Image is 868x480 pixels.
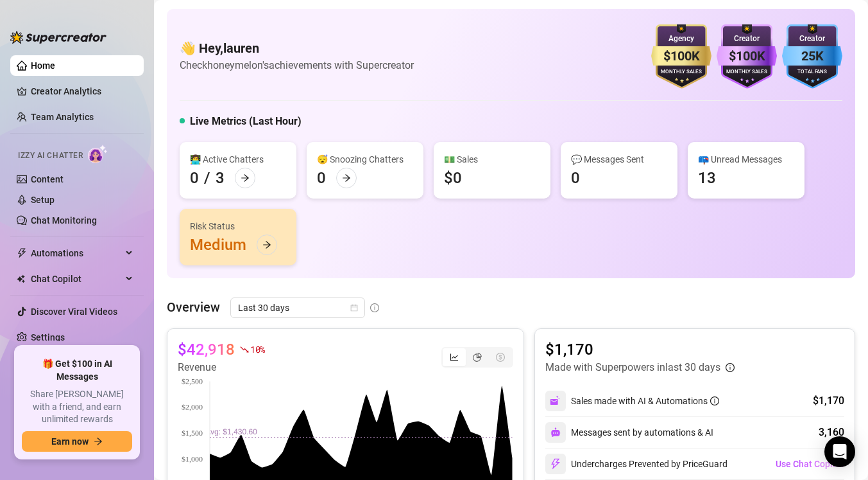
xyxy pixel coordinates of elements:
[545,339,735,360] article: $1,170
[262,240,271,249] span: arrow-right
[698,152,794,166] div: 📪 Unread Messages
[31,174,64,184] a: Content
[180,57,414,73] article: Check honeymelon's achievements with Supercreator
[22,358,132,383] span: 🎁 Get $100 in AI Messages
[190,219,286,233] div: Risk Status
[717,68,777,76] div: Monthly Sales
[717,33,777,45] div: Creator
[190,114,302,129] h5: Live Metrics (Last Hour)
[775,454,844,474] button: Use Chat Copilot
[651,46,711,66] div: $100K
[545,360,720,375] article: Made with Superpowers in last 30 days
[782,68,842,76] div: Total Fans
[10,31,106,44] img: logo-BBDzfeDw.svg
[550,458,561,470] img: svg%3e
[250,343,265,355] span: 10 %
[18,150,83,162] span: Izzy AI Chatter
[824,436,855,467] div: Open Intercom Messenger
[31,332,65,342] a: Settings
[190,152,286,166] div: 👩‍💻 Active Chatters
[651,68,711,76] div: Monthly Sales
[180,39,414,57] h4: 👋 Hey, lauren
[782,33,842,45] div: Creator
[710,396,719,405] span: info-circle
[819,425,844,440] div: 3,160
[31,60,55,71] a: Home
[51,436,89,447] span: Earn now
[571,152,667,166] div: 💬 Messages Sent
[550,427,561,438] img: svg%3e
[178,360,265,375] article: Revenue
[317,168,326,188] div: 0
[444,152,540,166] div: 💵 Sales
[545,454,728,474] div: Undercharges Prevented by PriceGuard
[370,303,379,312] span: info-circle
[717,24,777,89] img: purple-badge-B9DA21FR.svg
[17,274,25,283] img: Chat Copilot
[240,345,249,354] span: fall
[31,81,133,102] a: Creator Analytics
[441,347,513,368] div: segmented control
[238,298,357,317] span: Last 30 days
[651,33,711,45] div: Agency
[17,248,27,258] span: thunderbolt
[813,393,844,409] div: $1,170
[651,24,711,89] img: gold-badge-CigiZidd.svg
[717,46,777,66] div: $100K
[22,431,132,452] button: Earn nowarrow-right
[178,339,235,360] article: $42,918
[241,173,250,182] span: arrow-right
[782,46,842,66] div: 25K
[216,168,225,188] div: 3
[776,459,844,469] span: Use Chat Copilot
[698,168,716,188] div: 13
[726,363,735,372] span: info-circle
[450,353,459,362] span: line-chart
[571,394,719,408] div: Sales made with AI & Automations
[22,388,132,426] span: Share [PERSON_NAME] with a friend, and earn unlimited rewards
[88,145,108,163] img: AI Chatter
[31,112,94,122] a: Team Analytics
[317,152,413,166] div: 😴 Snoozing Chatters
[342,173,351,182] span: arrow-right
[31,243,122,263] span: Automations
[31,215,97,226] a: Chat Monitoring
[545,422,713,443] div: Messages sent by automations & AI
[473,353,482,362] span: pie-chart
[571,168,580,188] div: 0
[31,307,117,317] a: Discover Viral Videos
[350,304,358,312] span: calendar
[190,168,199,188] div: 0
[94,437,103,446] span: arrow-right
[31,269,122,289] span: Chat Copilot
[167,298,220,317] article: Overview
[444,168,462,188] div: $0
[550,395,561,407] img: svg%3e
[782,24,842,89] img: blue-badge-DgoSNQY1.svg
[496,353,505,362] span: dollar-circle
[31,195,55,205] a: Setup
